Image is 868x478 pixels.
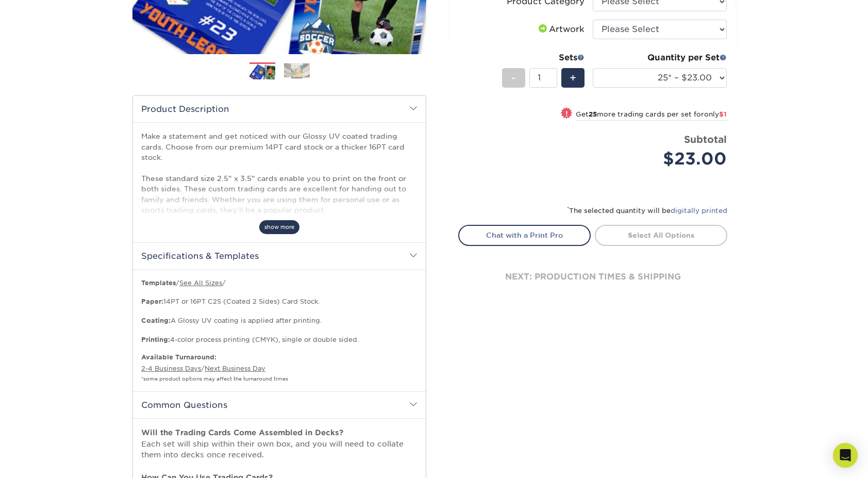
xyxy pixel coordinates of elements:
[595,225,727,245] a: Select All Options
[141,317,171,324] strong: Coating:
[133,391,426,418] h2: Common Questions
[141,279,176,287] b: Templates
[458,246,727,308] div: next: production times & shipping
[671,207,727,215] a: digitally printed
[600,146,727,171] div: $23.00
[458,225,591,245] a: Chat with a Print Pro
[567,207,727,215] small: The selected quantity will be
[284,63,310,79] img: Trading Cards 02
[589,110,597,118] strong: 25
[141,298,163,305] strong: Paper:
[537,23,585,36] div: Artwork
[133,96,426,122] h2: Product Description
[249,63,275,81] img: Trading Cards 01
[593,52,727,64] div: Quantity per Set
[141,428,343,437] strong: Will the Trading Cards Come Assembled in Decks?
[502,52,585,64] div: Sets
[833,443,858,468] div: Open Intercom Messenger
[205,365,265,372] a: Next Business Day
[141,365,201,372] a: 2-4 Business Days
[179,279,222,287] a: See All Sizes
[576,110,727,121] small: Get more trading cards per set for
[141,278,418,344] p: / / 14PT or 16PT C2S (Coated 2 Sides) Card Stock. A Glossy UV coating is applied after printing. ...
[511,70,516,86] span: -
[259,220,299,234] span: show more
[141,336,170,343] strong: Printing:
[704,110,727,118] span: only
[570,70,576,86] span: +
[133,242,426,269] h2: Specifications & Templates
[719,110,727,118] span: $1
[141,131,418,257] p: Make a statement and get noticed with our Glossy UV coated trading cards. Choose from our premium...
[141,353,418,383] p: /
[141,353,216,361] b: Available Turnaround:
[141,376,288,382] small: *some product options may affect the turnaround times
[565,108,568,119] span: !
[684,134,727,145] strong: Subtotal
